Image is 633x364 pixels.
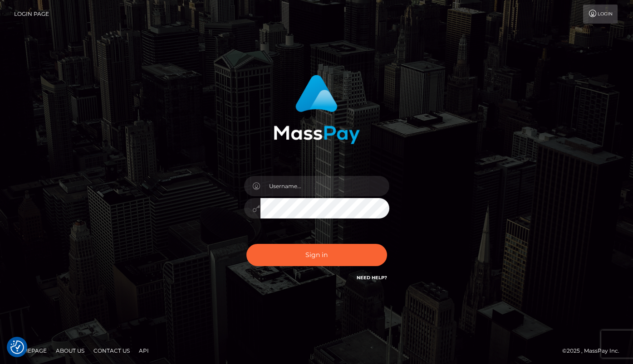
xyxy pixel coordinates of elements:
a: About Us [52,344,88,358]
a: API [135,344,152,358]
a: Homepage [10,344,50,358]
img: Revisit consent button [10,340,24,354]
a: Login Page [14,5,49,24]
button: Consent Preferences [10,340,24,354]
button: Sign in [246,244,387,266]
div: © 2025 , MassPay Inc. [562,346,626,356]
a: Contact Us [90,344,133,358]
input: Username... [260,176,389,196]
a: Need Help? [357,275,387,281]
a: Login [583,5,618,24]
img: MassPay Login [274,75,360,144]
